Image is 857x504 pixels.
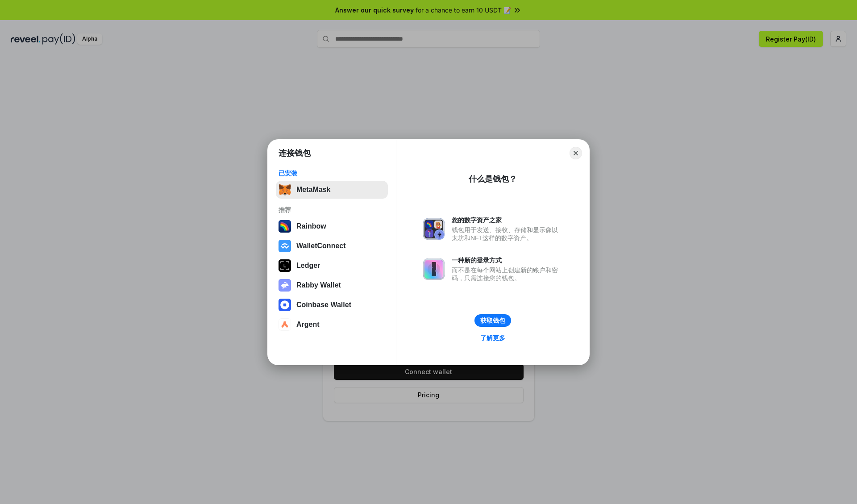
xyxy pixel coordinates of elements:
[279,279,291,292] img: svg+xml,%3Csvg%20xmlns%3D%22http%3A%2F%2Fwww.w3.org%2F2000%2Fsvg%22%20fill%3D%22none%22%20viewBox...
[475,332,511,344] a: 了解更多
[452,266,562,282] div: 而不是在每个网站上创建新的账户和密码，只需连接您的钱包。
[296,186,330,194] div: MetaMask
[480,334,505,342] div: 了解更多
[276,296,388,314] button: Coinbase Wallet
[276,257,388,275] button: Ledger
[279,220,291,233] img: svg+xml,%3Csvg%20width%3D%22120%22%20height%3D%22120%22%20viewBox%3D%220%200%20120%20120%22%20fil...
[276,276,388,294] button: Rabby Wallet
[279,259,291,272] img: svg+xml,%3Csvg%20xmlns%3D%22http%3A%2F%2Fwww.w3.org%2F2000%2Fsvg%22%20width%3D%2228%22%20height%3...
[452,226,562,242] div: 钱包用于发送、接收、存储和显示像以太坊和NFT这样的数字资产。
[296,242,346,250] div: WalletConnect
[423,218,445,240] img: svg+xml,%3Csvg%20xmlns%3D%22http%3A%2F%2Fwww.w3.org%2F2000%2Fsvg%22%20fill%3D%22none%22%20viewBox...
[279,183,291,196] img: svg+xml,%3Csvg%20fill%3D%22none%22%20height%3D%2233%22%20viewBox%3D%220%200%2035%2033%22%20width%...
[276,217,388,235] button: Rainbow
[296,262,320,270] div: Ledger
[279,148,311,158] h1: 连接钱包
[276,237,388,255] button: WalletConnect
[423,258,445,280] img: svg+xml,%3Csvg%20xmlns%3D%22http%3A%2F%2Fwww.w3.org%2F2000%2Fsvg%22%20fill%3D%22none%22%20viewBox...
[296,222,326,230] div: Rainbow
[480,317,505,325] div: 获取钱包
[296,301,351,309] div: Coinbase Wallet
[474,314,511,327] button: 获取钱包
[279,169,385,177] div: 已安装
[279,299,291,311] img: svg+xml,%3Csvg%20width%3D%2228%22%20height%3D%2228%22%20viewBox%3D%220%200%2028%2028%22%20fill%3D...
[279,240,291,252] img: svg+xml,%3Csvg%20width%3D%2228%22%20height%3D%2228%22%20viewBox%3D%220%200%2028%2028%22%20fill%3D...
[296,281,341,289] div: Rabby Wallet
[279,318,291,331] img: svg+xml,%3Csvg%20width%3D%2228%22%20height%3D%2228%22%20viewBox%3D%220%200%2028%2028%22%20fill%3D...
[452,216,562,224] div: 您的数字资产之家
[296,321,320,329] div: Argent
[452,256,562,264] div: 一种新的登录方式
[469,174,517,184] div: 什么是钱包？
[276,181,388,199] button: MetaMask
[570,147,582,159] button: Close
[276,316,388,333] button: Argent
[279,206,385,214] div: 推荐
